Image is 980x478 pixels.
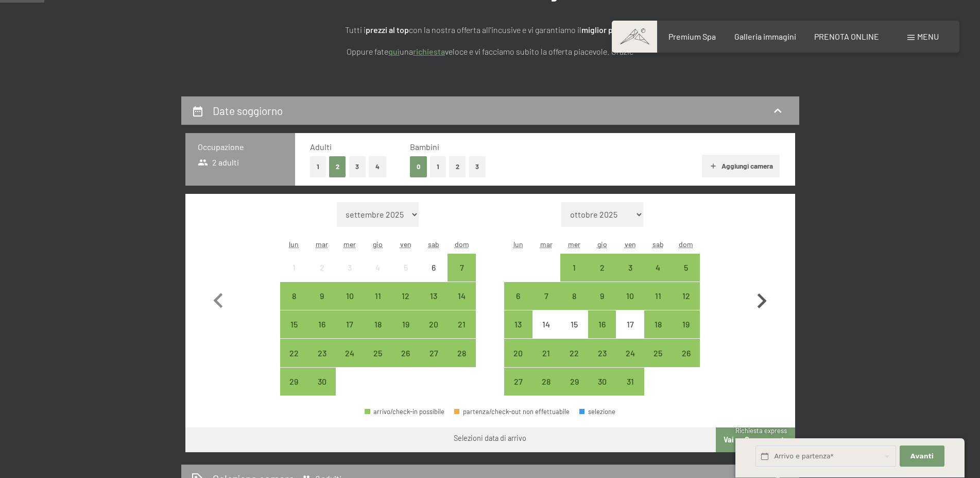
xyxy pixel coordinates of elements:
[734,31,796,41] span: Galleria immagini
[280,310,308,338] div: arrivo/check-in possibile
[560,368,588,395] div: arrivo/check-in possibile
[198,157,239,168] span: 2 adulti
[420,282,448,310] div: arrivo/check-in possibile
[309,320,335,346] div: 16
[393,263,419,289] div: 5
[617,377,643,403] div: 31
[505,292,531,318] div: 6
[336,339,364,367] div: Wed Sep 24 2025
[644,310,672,338] div: Sat Oct 18 2025
[449,320,474,346] div: 21
[579,408,615,415] div: selezione
[393,349,419,375] div: 26
[364,282,392,310] div: arrivo/check-in possibile
[392,310,420,338] div: Fri Sep 19 2025
[410,156,427,177] button: 0
[702,155,780,177] button: Aggiungi camera
[309,349,335,375] div: 23
[668,31,716,41] a: Premium Spa
[540,240,553,249] abbr: martedì
[448,282,475,310] div: Sun Sep 14 2025
[532,368,560,395] div: arrivo/check-in possibile
[449,292,474,318] div: 14
[336,310,364,338] div: Wed Sep 17 2025
[449,263,474,289] div: 7
[716,427,795,452] button: Vai a «Camera»
[910,452,934,461] span: Avanti
[364,310,392,338] div: arrivo/check-in possibile
[617,349,643,375] div: 24
[588,254,616,282] div: Thu Oct 02 2025
[504,368,532,395] div: arrivo/check-in possibile
[392,254,420,282] div: Fri Sep 05 2025
[364,282,392,310] div: Thu Sep 11 2025
[672,282,700,310] div: Sun Oct 12 2025
[504,282,532,310] div: arrivo/check-in possibile
[504,339,532,367] div: arrivo/check-in possibile
[448,282,475,310] div: arrivo/check-in possibile
[448,339,475,367] div: Sun Sep 28 2025
[589,292,615,318] div: 9
[532,282,560,310] div: arrivo/check-in possibile
[644,339,672,367] div: arrivo/check-in possibile
[617,292,643,318] div: 10
[454,408,570,415] div: partenza/check-out non effettuabile
[560,339,588,367] div: Wed Oct 22 2025
[420,339,448,367] div: Sat Sep 27 2025
[589,320,615,346] div: 16
[392,282,420,310] div: arrivo/check-in possibile
[308,310,336,338] div: arrivo/check-in possibile
[410,142,439,152] span: Bambini
[280,368,308,395] div: arrivo/check-in possibile
[673,320,699,346] div: 19
[280,282,308,310] div: arrivo/check-in possibile
[644,254,672,282] div: arrivo/check-in possibile
[420,339,448,367] div: arrivo/check-in possibile
[504,339,532,367] div: Mon Oct 20 2025
[672,339,700,367] div: arrivo/check-in possibile
[233,23,748,37] p: Tutti i con la nostra offerta all'incusive e vi garantiamo il !
[645,349,671,375] div: 25
[308,254,336,282] div: Tue Sep 02 2025
[560,368,588,395] div: Wed Oct 29 2025
[280,339,308,367] div: arrivo/check-in possibile
[392,254,420,282] div: arrivo/check-in non effettuabile
[455,240,469,249] abbr: domenica
[561,349,587,375] div: 22
[616,254,644,282] div: Fri Oct 03 2025
[329,156,346,177] button: 2
[616,339,644,367] div: arrivo/check-in possibile
[672,282,700,310] div: arrivo/check-in possibile
[289,240,299,249] abbr: lunedì
[588,368,616,395] div: Thu Oct 30 2025
[532,282,560,310] div: Tue Oct 07 2025
[504,368,532,395] div: Mon Oct 27 2025
[364,254,392,282] div: arrivo/check-in non effettuabile
[369,156,386,177] button: 4
[589,263,615,289] div: 2
[588,339,616,367] div: Thu Oct 23 2025
[421,320,446,346] div: 20
[561,320,587,346] div: 15
[280,254,308,282] div: Mon Sep 01 2025
[644,282,672,310] div: Sat Oct 11 2025
[337,320,363,346] div: 17
[336,282,364,310] div: Wed Sep 10 2025
[308,368,336,395] div: Tue Sep 30 2025
[616,368,644,395] div: Fri Oct 31 2025
[281,377,307,403] div: 29
[336,339,364,367] div: arrivo/check-in possibile
[616,282,644,310] div: Fri Oct 10 2025
[316,240,328,249] abbr: martedì
[504,310,532,338] div: arrivo/check-in possibile
[280,282,308,310] div: Mon Sep 08 2025
[308,254,336,282] div: arrivo/check-in non effettuabile
[679,240,693,249] abbr: domenica
[560,282,588,310] div: Wed Oct 08 2025
[421,263,446,289] div: 6
[504,310,532,338] div: Mon Oct 13 2025
[392,310,420,338] div: arrivo/check-in possibile
[588,310,616,338] div: arrivo/check-in possibile
[308,339,336,367] div: arrivo/check-in possibile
